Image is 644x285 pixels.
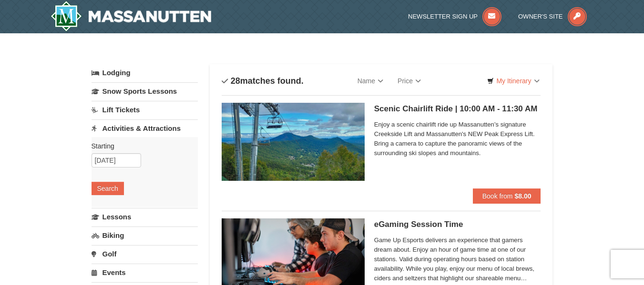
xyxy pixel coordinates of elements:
img: Massanutten Resort Logo [51,1,212,31]
button: Search [92,182,124,195]
span: Enjoy a scenic chairlift ride up Massanutten’s signature Creekside Lift and Massanutten's NEW Pea... [374,120,541,158]
a: Lessons [92,208,198,226]
img: 24896431-1-a2e2611b.jpg [222,103,365,181]
a: Events [92,264,198,281]
a: Biking [92,226,198,244]
strong: $8.00 [514,192,531,200]
span: Newsletter Sign Up [408,13,478,20]
span: Book from [482,192,513,200]
span: Game Up Esports delivers an experience that gamers dream about. Enjoy an hour of game time at one... [374,236,541,283]
h5: Scenic Chairlift Ride | 10:00 AM - 11:30 AM [374,104,541,114]
label: Starting [92,141,191,151]
a: Massanutten Resort [51,1,212,31]
button: Book from $8.00 [473,188,541,204]
a: Activities & Attractions [92,119,198,137]
a: Price [390,71,428,90]
a: Name [350,71,390,90]
a: My Itinerary [481,74,545,88]
a: Lodging [92,64,198,81]
a: Lift Tickets [92,101,198,118]
a: Owner's Site [518,13,587,20]
a: Golf [92,245,198,263]
a: Snow Sports Lessons [92,82,198,100]
h5: eGaming Session Time [374,220,541,229]
a: Newsletter Sign Up [408,13,501,20]
span: Owner's Site [518,13,563,20]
